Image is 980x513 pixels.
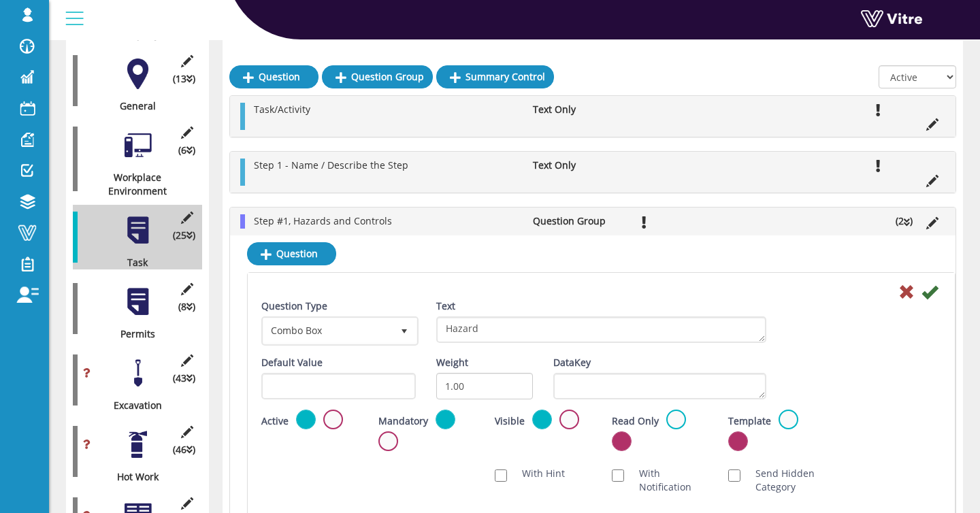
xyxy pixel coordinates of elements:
a: Summary Control [436,65,554,88]
span: (25 ) [173,229,195,242]
a: Question Group [322,65,433,88]
li: Question Group [526,214,631,228]
span: Task/Activity [254,103,310,116]
li: (2 ) [889,214,919,228]
span: (8 ) [178,300,195,314]
label: Active [261,414,289,428]
li: Text Only [526,103,631,116]
input: With Notification [612,469,624,482]
div: Workplace Environment [73,171,192,198]
label: Visible [495,414,525,428]
span: Step #1, Hazards and Controls [254,214,392,227]
span: (6 ) [178,144,195,157]
div: General [73,99,192,113]
span: (43 ) [173,371,195,385]
label: With Notification [625,467,708,494]
input: With Hint [495,469,507,482]
span: (13 ) [173,72,195,86]
label: Weight [436,356,468,369]
label: Mandatory [378,414,428,428]
li: Text Only [526,159,631,172]
span: Combo Box [263,318,392,343]
label: Text [436,299,455,313]
label: Template [728,414,771,428]
label: Read Only [612,414,659,428]
div: Excavation [73,399,192,412]
label: With Hint [508,467,565,480]
span: Step 1 - Name / Describe the Step [254,159,408,171]
div: Permits [73,327,192,341]
input: Send Hidden Category [728,469,740,482]
a: Question [229,65,318,88]
label: Question Type [261,299,327,313]
div: Task [73,256,192,269]
label: Send Hidden Category [742,467,825,494]
label: Default Value [261,356,323,369]
span: (46 ) [173,443,195,457]
span: select [392,318,416,343]
textarea: Hazard [436,316,766,343]
a: Question [247,242,336,265]
label: DataKey [553,356,591,369]
div: Hot Work [73,470,192,484]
